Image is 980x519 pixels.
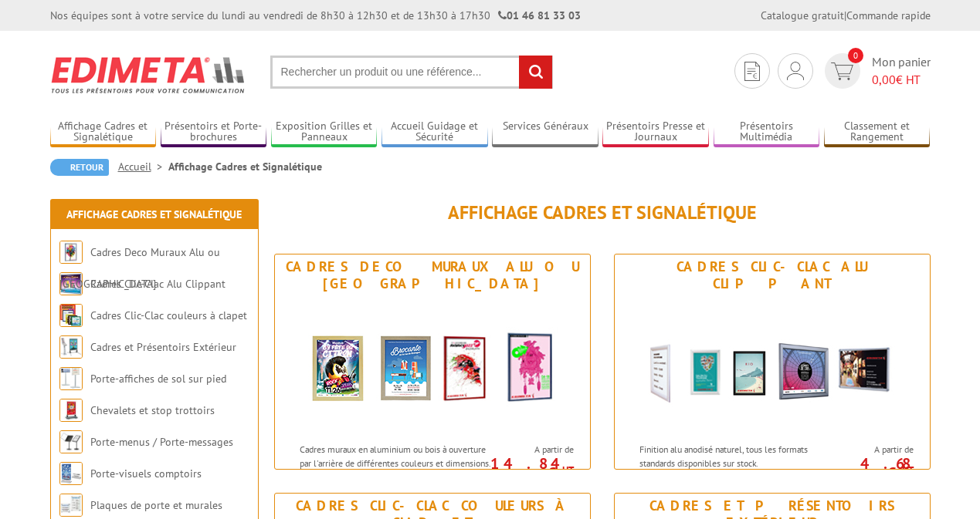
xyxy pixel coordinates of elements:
img: Cadres et Présentoirs Extérieur [59,335,83,359]
img: devis rapide [744,62,760,81]
img: Cadres Clic-Clac couleurs à clapet [59,304,83,327]
img: Chevalets et stop trottoirs [59,399,83,422]
a: Cadres et Présentoirs Extérieur [90,340,236,354]
li: Affichage Cadres et Signalétique [168,159,322,174]
span: € HT [872,71,931,89]
img: Plaques de porte et murales [59,494,83,517]
a: Services Généraux [492,120,599,145]
a: Cadres Clic-Clac couleurs à clapet [90,308,247,322]
img: devis rapide [787,62,804,80]
a: Classement et Rangement [824,120,931,145]
h1: Affichage Cadres et Signalétique [274,203,931,223]
a: Cadres Clic-Clac Alu Clippant Cadres Clic-Clac Alu Clippant Finition alu anodisé naturel, tous le... [614,254,931,470]
img: Porte-menus / Porte-messages [59,430,83,453]
p: 4.68 € [827,459,914,477]
img: Cadres Deco Muraux Alu ou Bois [290,296,575,435]
span: Mon panier [872,53,931,89]
img: Cadres Clic-Clac Alu Clippant [629,296,915,435]
a: Porte-visuels comptoirs [90,467,202,480]
sup: HT [562,463,574,477]
img: Porte-affiches de sol sur pied [59,367,83,390]
a: Chevalets et stop trottoirs [90,403,215,417]
span: 0,00 [872,72,896,87]
p: Cadres muraux en aluminium ou bois à ouverture par l'arrière de différentes couleurs et dimension... [300,443,491,496]
a: Accueil [118,160,168,174]
img: Edimeta [50,46,247,103]
img: Cadres Deco Muraux Alu ou Bois [59,241,83,264]
p: 14.84 € [487,459,574,477]
a: Accueil Guidage et Sécurité [381,120,488,145]
a: Commande rapide [846,8,931,22]
img: Porte-visuels comptoirs [59,462,83,485]
p: Finition alu anodisé naturel, tous les formats standards disponibles sur stock. [639,443,831,469]
a: Porte-affiches de sol sur pied [90,372,226,386]
span: A partir de [835,443,914,456]
sup: HT [902,463,914,477]
a: Porte-menus / Porte-messages [90,435,233,449]
a: Catalogue gratuit [761,8,844,22]
div: Nos équipes sont à votre service du lundi au vendredi de 8h30 à 12h30 et de 13h30 à 17h30 [50,8,581,23]
a: devis rapide 0 Mon panier 0,00€ HT [821,53,931,89]
span: 0 [848,48,863,63]
strong: 01 46 81 33 03 [498,8,581,22]
span: A partir de [495,443,574,456]
a: Cadres Clic-Clac Alu Clippant [90,277,226,291]
a: Affichage Cadres et Signalétique [50,120,157,145]
div: | [761,8,931,23]
a: Exposition Grilles et Panneaux [271,120,378,145]
div: Cadres Deco Muraux Alu ou [GEOGRAPHIC_DATA] [279,258,586,292]
a: Retour [50,159,109,176]
input: rechercher [519,56,552,89]
a: Présentoirs Multimédia [714,120,820,145]
input: Rechercher un produit ou une référence... [270,56,553,89]
a: Présentoirs Presse et Journaux [602,120,709,145]
a: Présentoirs et Porte-brochures [161,120,267,145]
a: Plaques de porte et murales [90,498,222,512]
div: Cadres Clic-Clac Alu Clippant [619,258,926,292]
img: devis rapide [831,62,853,80]
a: Cadres Deco Muraux Alu ou [GEOGRAPHIC_DATA] [59,245,220,291]
a: Affichage Cadres et Signalétique [66,207,242,221]
a: Cadres Deco Muraux Alu ou [GEOGRAPHIC_DATA] Cadres Deco Muraux Alu ou Bois Cadres muraux en alumi... [274,254,591,470]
